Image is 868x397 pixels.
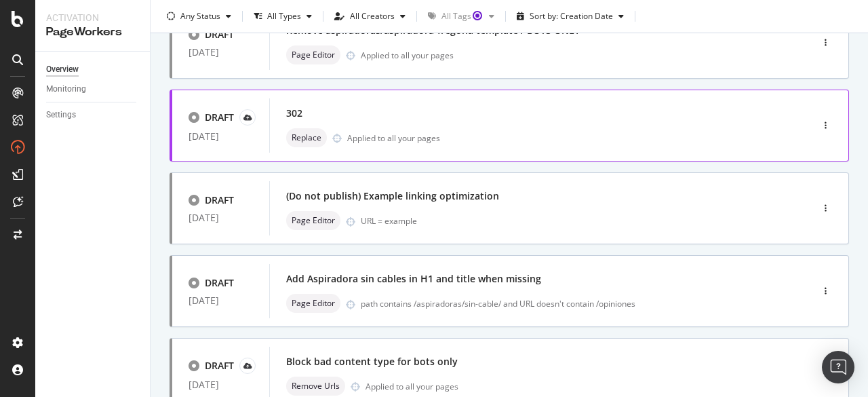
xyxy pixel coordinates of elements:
div: Open Intercom Messenger [822,351,854,383]
button: All Creators [329,5,411,27]
div: Add Aspiradora sin cables in H1 and title when missing [286,272,541,286]
div: Applied to all your pages [361,50,454,61]
a: Settings [46,108,140,122]
div: [DATE] [189,47,253,58]
a: Monitoring [46,82,140,96]
div: Settings [46,108,76,122]
div: All Types [267,12,301,20]
a: Overview [46,62,140,77]
div: PageWorkers [46,24,139,40]
div: neutral label [286,211,340,230]
button: All TagsTooltip anchor [422,5,500,27]
div: neutral label [286,294,340,313]
div: DRAFT [205,193,234,207]
button: Sort by: Creation Date [511,5,629,27]
div: 302 [286,107,302,120]
div: DRAFT [205,359,234,373]
div: Activation [46,11,139,24]
div: Tooltip anchor [471,9,484,21]
div: All Creators [350,12,395,20]
div: path contains /aspiradoras/sin-cable/ and URL doesn't contain /opiniones [361,298,754,309]
div: [DATE] [189,379,253,390]
div: DRAFT [205,111,234,124]
div: Any Status [180,12,220,20]
button: Any Status [161,5,237,27]
span: Page Editor [292,216,335,225]
div: Applied to all your pages [347,132,440,144]
div: [DATE] [189,212,253,223]
div: [DATE] [189,131,253,142]
div: neutral label [286,45,340,64]
div: Overview [46,62,79,77]
div: Sort by: Creation Date [530,12,613,20]
div: DRAFT [205,28,234,41]
button: All Types [248,5,317,27]
div: Monitoring [46,82,86,96]
div: (Do not publish) Example linking optimization [286,189,499,203]
div: DRAFT [205,276,234,290]
div: neutral label [286,377,345,396]
span: Remove Urls [292,382,340,390]
div: Block bad content type for bots only [286,355,458,368]
div: [DATE] [189,295,253,306]
div: Applied to all your pages [366,381,458,392]
span: Replace [292,134,321,142]
div: neutral label [286,128,327,147]
div: All Tags [441,12,484,20]
span: Page Editor [292,51,335,59]
div: URL = example [361,215,754,227]
span: Page Editor [292,299,335,307]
